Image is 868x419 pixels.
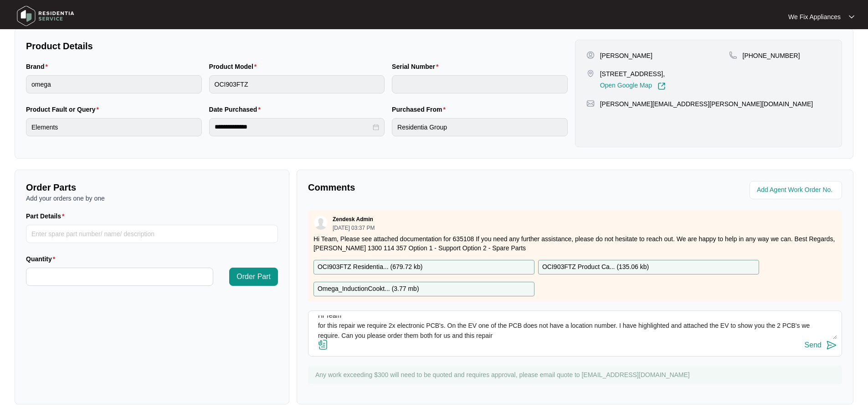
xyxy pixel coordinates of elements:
img: user.svg [314,216,328,230]
p: Order Parts [26,181,278,194]
label: Part Details [26,212,68,221]
img: send-icon.svg [826,340,837,351]
img: Link-External [657,82,666,90]
p: We Fix Appliances [788,12,841,21]
a: Open Google Map [600,82,666,90]
p: Zendesk Admin [333,216,373,223]
input: Serial Number [392,75,568,93]
p: Omega_InductionCookt... ( 3.77 mb ) [318,284,419,294]
input: Product Fault or Query [26,118,202,136]
p: OCI903FTZ Residentia... ( 679.72 kb ) [318,262,422,272]
p: Product Details [26,40,568,52]
p: [PERSON_NAME] [600,51,652,60]
p: [STREET_ADDRESS], [600,69,666,78]
label: Date Purchased [209,105,264,114]
input: Date Purchased [215,122,371,132]
p: OCI903FTZ Product Ca... ( 135.06 kb ) [542,262,649,272]
div: Send [805,341,822,349]
p: [PHONE_NUMBER] [743,51,800,60]
img: file-attachment-doc.svg [318,339,329,350]
img: user-pin [586,51,595,59]
p: Add your orders one by one [26,194,278,203]
img: map-pin [586,99,595,108]
label: Purchased From [392,105,449,114]
textarea: Hi Team for this repair we require 2x electronic PCB's. On the EV one of the PCB does not have a ... [313,316,837,339]
input: Brand [26,75,202,93]
label: Quantity [26,254,59,264]
input: Purchased From [392,118,568,136]
p: Comments [308,181,569,194]
label: Product Fault or Query [26,105,103,114]
input: Product Model [209,75,385,93]
input: Part Details [26,225,278,243]
img: residentia service logo [14,2,77,30]
input: Quantity [26,268,213,285]
span: Order Part [236,271,271,282]
p: [DATE] 03:37 PM [333,225,375,231]
label: Serial Number [392,62,442,71]
button: Order Part [229,268,278,286]
label: Product Model [209,62,261,71]
button: Send [805,339,837,352]
input: Add Agent Work Order No. [757,185,837,196]
p: Hi Team, Please see attached documentation for 635108 If you need any further assistance, please ... [313,234,837,253]
img: map-pin [586,69,595,78]
label: Brand [26,62,51,71]
p: Any work exceeding $300 will need to be quoted and requires approval, please email quote to [EMAI... [315,370,837,379]
img: dropdown arrow [849,15,854,19]
img: map-pin [729,51,737,59]
p: [PERSON_NAME][EMAIL_ADDRESS][PERSON_NAME][DOMAIN_NAME] [600,99,813,109]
